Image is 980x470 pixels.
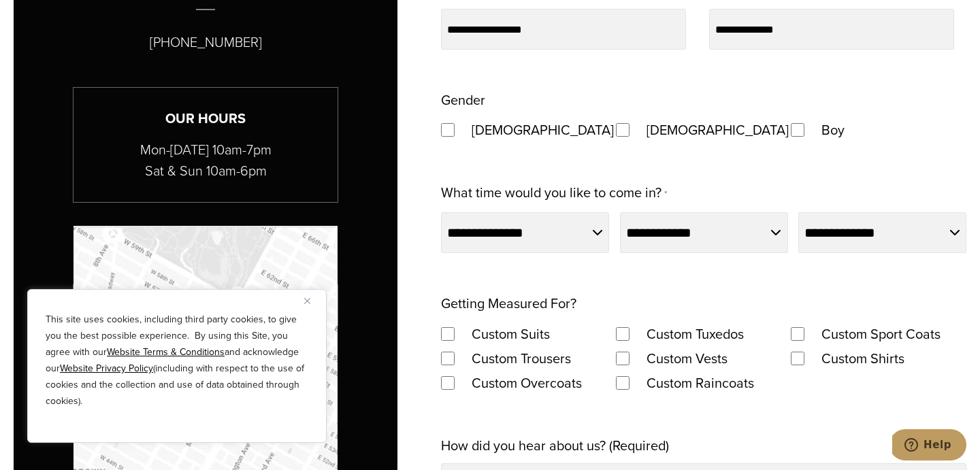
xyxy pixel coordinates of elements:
[633,118,786,142] label: [DEMOGRAPHIC_DATA]
[73,108,338,129] h3: Our Hours
[441,433,669,458] label: How did you hear about us? (Required)
[304,298,310,304] img: Close
[441,88,485,112] legend: Gender
[107,345,225,359] a: Website Terms & Conditions
[458,346,585,371] label: Custom Trousers
[633,322,757,346] label: Custom Tuxedos
[808,322,954,346] label: Custom Sport Coats
[458,322,563,346] label: Custom Suits
[633,346,741,371] label: Custom Vests
[46,312,308,409] p: This site uses cookies, including third party cookies, to give you the best possible experience. ...
[441,291,576,316] legend: Getting Measured For?
[633,371,768,395] label: Custom Raincoats
[73,139,338,182] p: Mon-[DATE] 10am-7pm Sat & Sun 10am-6pm
[60,361,153,375] a: Website Privacy Policy
[458,118,611,142] label: [DEMOGRAPHIC_DATA]
[808,118,858,142] label: Boy
[808,346,918,371] label: Custom Shirts
[458,371,595,395] label: Custom Overcoats
[892,429,966,463] iframe: Opens a widget where you can chat to one of our agents
[150,31,262,53] p: [PHONE_NUMBER]
[441,180,666,207] label: What time would you like to come in?
[304,292,321,309] button: Close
